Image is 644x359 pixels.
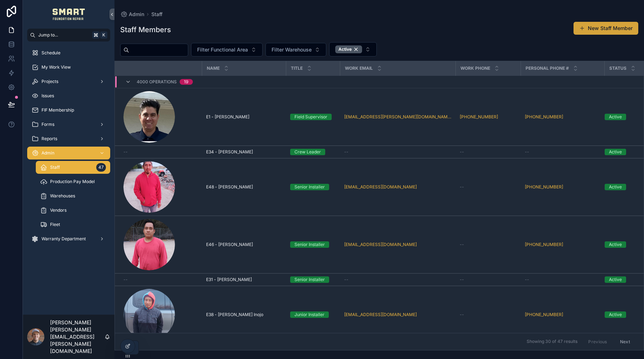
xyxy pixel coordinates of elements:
[50,222,60,227] span: Fleet
[27,61,110,74] a: My Work View
[525,114,563,120] a: [PHONE_NUMBER]
[460,277,464,282] span: --
[609,311,622,318] div: Active
[206,149,282,155] a: E34 - [PERSON_NAME]
[206,277,282,282] a: E31 - [PERSON_NAME]
[460,65,490,71] span: Work Phone
[96,163,106,172] div: 47
[344,242,417,247] a: [EMAIL_ADDRESS][DOMAIN_NAME]
[36,204,110,217] a: Vendors
[206,242,282,247] a: E46 - [PERSON_NAME]
[27,132,110,145] a: Reports
[42,136,57,142] span: Reports
[197,46,248,53] span: Filter Functional Area
[50,179,95,185] span: Production Pay Model
[294,311,325,318] div: Junior Installer
[42,236,86,242] span: Warranty Department
[42,50,60,56] span: Schedule
[50,164,60,170] span: Staff
[615,336,635,347] button: Next
[206,312,263,318] span: E38 - [PERSON_NAME] Inojo
[206,312,282,318] a: E38 - [PERSON_NAME] Inojo
[525,114,600,120] a: [PHONE_NUMBER]
[525,312,600,318] a: [PHONE_NUMBER]
[42,93,54,99] span: Issues
[36,175,110,188] a: Production Pay Model
[206,114,249,120] span: E1 - [PERSON_NAME]
[27,232,110,245] a: Warranty Department
[27,89,110,102] a: Issues
[290,114,336,120] a: Field Supervisor
[206,114,282,120] a: E1 - [PERSON_NAME]
[294,241,325,248] div: Senior Installer
[290,241,336,248] a: Senior Installer
[206,242,253,247] span: E46 - [PERSON_NAME]
[120,11,144,18] a: Admin
[123,277,128,282] span: --
[460,277,516,282] a: --
[460,184,516,190] a: --
[42,79,58,84] span: Projects
[206,277,252,282] span: E31 - [PERSON_NAME]
[460,149,464,155] span: --
[460,149,516,155] a: --
[525,242,563,247] a: [PHONE_NUMBER]
[460,114,498,120] a: [PHONE_NUMBER]
[526,65,569,71] span: Personal Phone #
[42,122,54,127] span: Forms
[206,184,253,190] span: E48 - [PERSON_NAME]
[525,149,529,155] span: --
[344,149,451,155] a: --
[344,242,451,247] a: [EMAIL_ADDRESS][DOMAIN_NAME]
[27,75,110,88] a: Projects
[191,43,263,56] button: Select Button
[129,11,144,18] span: Admin
[460,312,464,318] span: --
[344,277,451,282] a: --
[123,277,197,282] a: --
[27,147,110,159] a: Admin
[36,218,110,231] a: Fleet
[27,29,110,41] button: Jump to...K
[609,241,622,248] div: Active
[344,149,348,155] span: --
[460,242,464,247] span: --
[525,277,529,282] span: --
[294,114,327,120] div: Field Supervisor
[525,184,600,190] a: [PHONE_NUMBER]
[460,184,464,190] span: --
[27,46,110,59] a: Schedule
[50,193,75,199] span: Warehouses
[460,312,516,318] a: --
[42,64,71,70] span: My Work View
[294,276,325,283] div: Senior Installer
[609,184,622,190] div: Active
[335,45,362,53] div: Active
[137,79,177,85] span: 4000 Operations
[294,149,321,155] div: Crew Leader
[345,65,373,71] span: Work Email
[525,149,600,155] a: --
[53,9,85,20] img: App logo
[609,65,626,71] span: Status
[525,184,563,190] a: [PHONE_NUMBER]
[574,22,638,35] a: New Staff Member
[101,32,107,38] span: K
[50,207,67,213] span: Vendors
[525,242,600,247] a: [PHONE_NUMBER]
[344,114,451,120] a: [EMAIL_ADDRESS][PERSON_NAME][DOMAIN_NAME]
[184,79,189,85] div: 19
[38,32,89,38] span: Jump to...
[42,150,54,156] span: Admin
[42,107,74,113] span: FIF Membership
[290,311,336,318] a: Junior Installer
[23,41,114,255] div: scrollable content
[460,114,516,120] a: [PHONE_NUMBER]
[27,118,110,131] a: Forms
[344,312,417,318] a: [EMAIL_ADDRESS][DOMAIN_NAME]
[151,11,162,18] a: Staff
[207,65,220,71] span: Name
[36,161,110,174] a: Staff47
[344,184,451,190] a: [EMAIL_ADDRESS][DOMAIN_NAME]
